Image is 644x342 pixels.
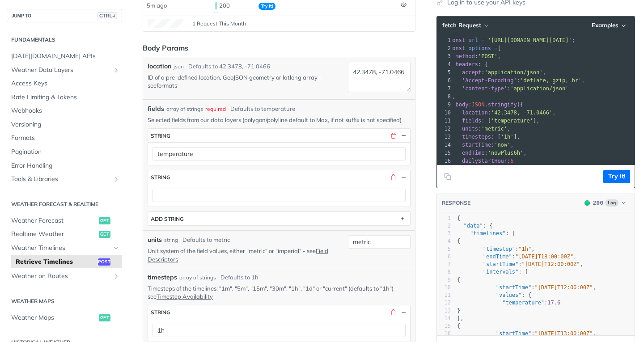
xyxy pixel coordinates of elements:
[148,284,411,300] p: Timesteps of the timelines: "1m", "5m", "15m", "30m", "1h", "1d" or "current" (defaults to "1h") ...
[437,44,452,52] div: 2
[534,330,593,337] span: "[DATE]T13:00:00Z"
[7,159,122,173] a: Error Handling
[501,134,514,140] span: '1h'
[437,157,452,165] div: 16
[148,235,162,245] label: units
[457,308,460,314] span: }
[510,85,568,92] span: 'application/json'
[11,93,120,102] span: Rate Limiting & Tokens
[113,273,120,280] button: Show subpages for Weather on Routes
[11,244,110,253] span: Weather Timelines
[7,36,122,44] h2: Fundamentals
[472,101,485,108] span: JSON
[449,158,514,164] span: :
[113,176,120,183] button: Show subpages for Tools & Libraries
[457,330,596,337] span: : ,
[147,2,167,9] span: 5m ago
[7,118,122,131] a: Versioning
[457,253,576,260] span: : ,
[485,69,543,76] span: 'application/json'
[449,126,510,132] span: : ,
[589,21,630,30] button: Examples
[455,53,475,59] span: method
[483,261,518,267] span: "startTime"
[478,53,497,59] span: 'POST'
[437,330,451,338] div: 16
[11,313,97,322] span: Weather Maps
[483,246,515,252] span: "timestep"
[437,109,452,117] div: 10
[11,106,120,115] span: Webhooks
[437,284,451,291] div: 10
[462,150,485,156] span: endTime
[148,62,171,71] label: location
[593,199,603,206] span: 200
[449,134,520,140] span: : [ ],
[491,118,533,124] span: 'temperature'
[11,52,120,61] span: [DATE][DOMAIN_NAME] APIs
[437,237,451,245] div: 4
[441,170,454,183] button: Copy to clipboard
[496,292,522,298] span: "values"
[437,307,451,315] div: 13
[7,77,122,90] a: Access Keys
[148,19,183,28] canvas: Line Graph
[205,105,226,113] div: required
[11,66,110,75] span: Weather Data Layers
[462,110,488,116] span: location
[437,315,451,322] div: 14
[230,105,295,114] div: Defaults to temperature
[457,284,596,291] span: : ,
[457,246,535,252] span: : ,
[258,3,275,10] span: Try It!
[488,37,572,43] span: '[URL][DOMAIN_NAME][DATE]'
[192,20,246,28] span: 1 Request This Month
[457,230,515,236] span: : [
[148,273,177,282] span: timesteps
[437,76,452,84] div: 6
[449,142,514,148] span: : ,
[496,330,531,337] span: "startTime"
[488,101,517,108] span: stringify
[179,274,216,282] div: array of strings
[483,253,512,260] span: "endTime"
[399,173,407,181] button: Hide
[439,21,491,30] button: fetch Request
[457,223,493,229] span: : {
[437,322,451,330] div: 15
[455,101,468,108] span: body
[502,300,544,306] span: "temperature"
[437,36,452,44] div: 1
[462,142,491,148] span: startTime
[449,93,456,100] span: },
[462,69,481,76] span: accept
[437,117,452,125] div: 11
[151,215,184,222] div: ADD string
[457,300,560,306] span: :
[437,230,451,237] div: 3
[7,200,122,208] h2: Weather Forecast & realtime
[143,42,188,53] div: Body Params
[188,62,270,71] div: Defaults to 42.3478, -71.0466
[11,230,97,239] span: Realtime Weather
[7,241,122,255] a: Weather TimelinesHide subpages for Weather Timelines
[7,173,122,186] a: Tools & LibrariesShow subpages for Tools & Libraries
[11,148,120,156] span: Pagination
[113,245,120,252] button: Hide subpages for Weather Timelines
[7,270,122,283] a: Weather on RoutesShow subpages for Weather on Routes
[389,308,397,316] button: Delete
[216,2,216,9] span: 200
[437,268,451,276] div: 8
[11,79,120,88] span: Access Keys
[496,284,531,291] span: "startTime"
[437,52,452,60] div: 3
[437,68,452,76] div: 5
[7,50,122,63] a: [DATE][DOMAIN_NAME] APIs
[468,37,478,43] span: url
[457,323,460,329] span: {
[449,69,546,76] span: : ,
[449,77,585,84] span: : ,
[7,104,122,118] a: Webhooks
[437,93,452,101] div: 8
[437,141,452,149] div: 14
